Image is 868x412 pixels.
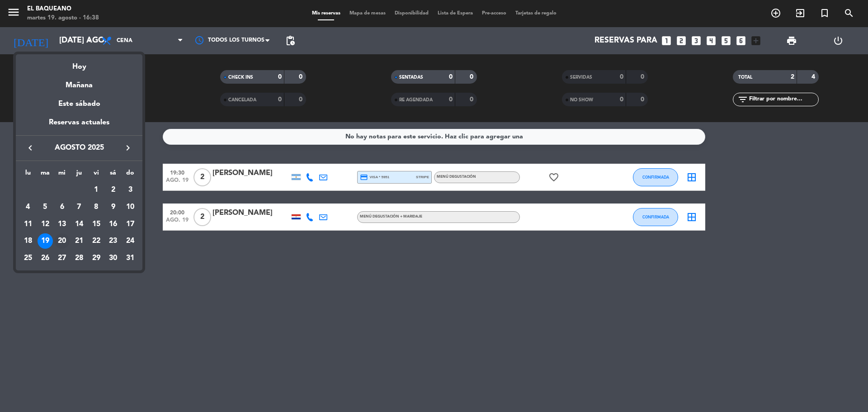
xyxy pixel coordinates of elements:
td: 12 de agosto de 2025 [37,216,54,233]
td: 1 de agosto de 2025 [88,181,105,199]
td: 14 de agosto de 2025 [71,216,88,233]
div: 26 [38,251,53,266]
div: Reservas actuales [16,117,142,135]
div: 30 [105,251,121,266]
td: 11 de agosto de 2025 [19,216,37,233]
div: 1 [89,182,104,198]
td: 13 de agosto de 2025 [53,216,71,233]
div: 17 [123,217,138,232]
div: 29 [89,251,104,266]
td: 20 de agosto de 2025 [53,232,71,250]
th: jueves [71,168,88,182]
td: 23 de agosto de 2025 [105,232,122,250]
td: 6 de agosto de 2025 [53,199,71,216]
div: 28 [71,251,87,266]
th: viernes [88,168,105,182]
div: 24 [123,233,138,249]
i: keyboard_arrow_left [25,142,36,153]
th: lunes [19,168,37,182]
div: 31 [123,251,138,266]
div: 14 [71,217,87,232]
div: 6 [54,199,70,215]
td: 8 de agosto de 2025 [88,199,105,216]
th: sábado [105,168,122,182]
td: 30 de agosto de 2025 [105,250,122,267]
button: keyboard_arrow_left [22,142,38,154]
i: keyboard_arrow_right [123,142,133,153]
div: 11 [20,217,36,232]
td: 19 de agosto de 2025 [37,232,54,250]
td: 3 de agosto de 2025 [122,181,139,199]
td: 16 de agosto de 2025 [105,216,122,233]
td: 5 de agosto de 2025 [37,199,54,216]
div: 27 [54,251,70,266]
td: 24 de agosto de 2025 [122,232,139,250]
td: 26 de agosto de 2025 [37,250,54,267]
div: 21 [71,233,87,249]
div: 13 [54,217,70,232]
div: 3 [123,182,138,198]
div: 12 [38,217,53,232]
div: 19 [38,233,53,249]
td: 21 de agosto de 2025 [71,232,88,250]
div: 15 [89,217,104,232]
td: 29 de agosto de 2025 [88,250,105,267]
th: domingo [122,168,139,182]
th: martes [37,168,54,182]
td: 31 de agosto de 2025 [122,250,139,267]
td: 7 de agosto de 2025 [71,199,88,216]
div: Mañana [16,73,142,91]
td: 4 de agosto de 2025 [19,199,37,216]
td: AGO. [19,181,88,199]
td: 27 de agosto de 2025 [53,250,71,267]
td: 18 de agosto de 2025 [19,232,37,250]
div: 23 [105,233,121,249]
td: 25 de agosto de 2025 [19,250,37,267]
div: 5 [38,199,53,215]
td: 17 de agosto de 2025 [122,216,139,233]
div: 25 [20,251,36,266]
div: Hoy [16,54,142,73]
div: 7 [71,199,87,215]
div: 4 [20,199,36,215]
th: miércoles [53,168,71,182]
div: 8 [89,199,104,215]
button: keyboard_arrow_right [120,142,136,154]
div: 9 [105,199,121,215]
td: 10 de agosto de 2025 [122,199,139,216]
td: 22 de agosto de 2025 [88,232,105,250]
div: 10 [123,199,138,215]
div: 18 [20,233,36,249]
td: 15 de agosto de 2025 [88,216,105,233]
td: 9 de agosto de 2025 [105,199,122,216]
td: 28 de agosto de 2025 [71,250,88,267]
div: 22 [89,233,104,249]
div: 2 [105,182,121,198]
div: 16 [105,217,121,232]
span: agosto 2025 [38,142,120,154]
div: Este sábado [16,91,142,117]
td: 2 de agosto de 2025 [105,181,122,199]
div: 20 [54,233,70,249]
